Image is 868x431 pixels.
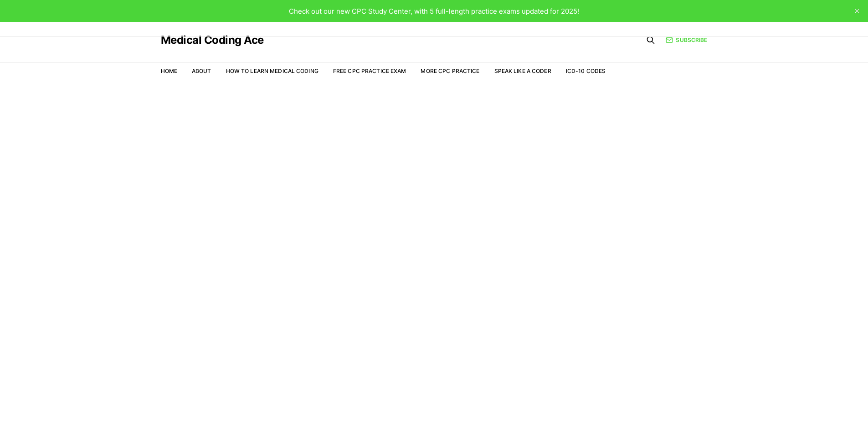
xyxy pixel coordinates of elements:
span: Check out our new CPC Study Center, with 5 full-length practice exams updated for 2025! [289,7,579,16]
a: More CPC Practice [421,68,479,74]
a: Speak Like a Coder [494,68,551,74]
a: Subscribe [666,36,707,44]
a: Home [161,68,177,74]
a: Free CPC Practice Exam [333,68,406,74]
a: ICD-10 Codes [566,68,606,74]
a: About [192,68,211,74]
button: close [850,4,864,18]
a: Medical Coding Ace [161,35,264,46]
a: How to Learn Medical Coding [226,68,318,74]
